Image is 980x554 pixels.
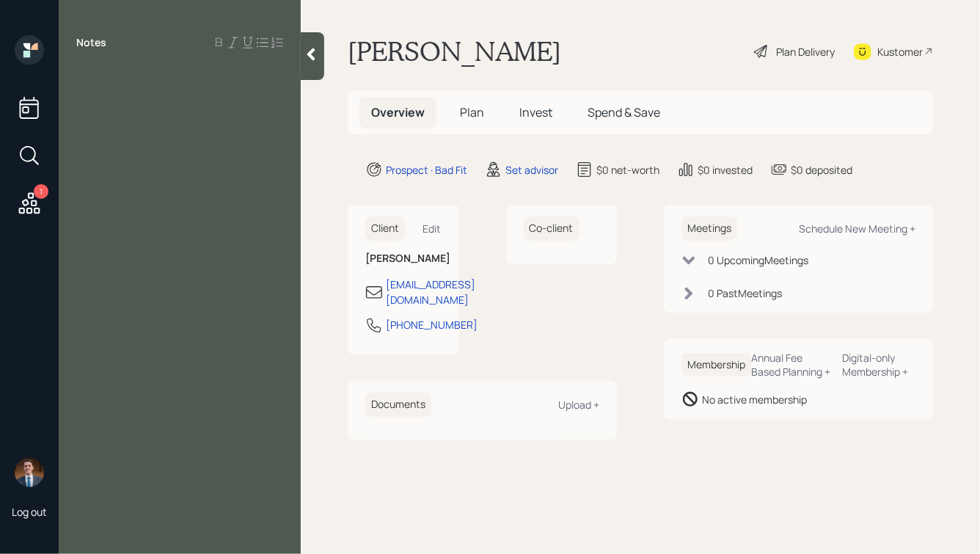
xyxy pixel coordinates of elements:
div: Upload + [558,398,599,412]
div: 1 [34,184,48,199]
div: No active membership [702,392,807,407]
h6: Documents [365,393,431,417]
h6: [PERSON_NAME] [365,252,442,265]
div: [EMAIL_ADDRESS][DOMAIN_NAME] [386,277,475,307]
div: Set advisor [505,162,558,178]
div: $0 invested [698,162,753,178]
h6: Meetings [681,216,737,241]
h6: Client [365,216,405,241]
div: Prospect · Bad Fit [386,162,467,178]
h1: [PERSON_NAME] [348,35,561,68]
div: 0 Past Meeting s [708,285,782,301]
div: [PHONE_NUMBER] [386,317,478,332]
span: Overview [371,104,425,120]
div: Schedule New Meeting + [799,222,915,236]
div: $0 deposited [791,162,852,178]
h6: Co-client [524,216,579,241]
div: Digital-only Membership + [843,351,915,379]
label: Notes [76,35,106,50]
div: Edit [423,222,442,236]
div: Plan Delivery [776,44,835,59]
span: Plan [460,104,484,120]
div: $0 net-worth [596,162,659,178]
span: Spend & Save [588,104,660,120]
div: Log out [12,505,47,519]
img: hunter_neumayer.jpg [15,458,44,487]
span: Invest [519,104,552,120]
h6: Membership [681,353,751,377]
div: Annual Fee Based Planning + [751,351,831,379]
div: 0 Upcoming Meeting s [708,252,808,268]
div: Kustomer [877,44,923,59]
